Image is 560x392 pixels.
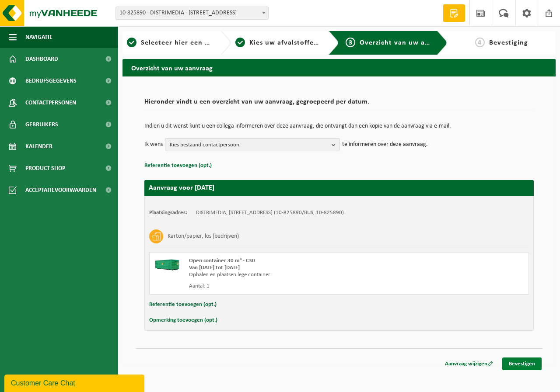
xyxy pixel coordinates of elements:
iframe: chat widget [4,373,146,392]
span: 10-825890 - DISTRIMEDIA - 8700 TIELT, MEULEBEEKSESTEENWEG 20 [115,7,269,20]
span: 3 [346,38,355,47]
div: Ophalen en plaatsen lege container [189,271,374,278]
div: Aantal: 1 [189,283,374,290]
p: Ik wens [144,138,163,151]
span: Kies uw afvalstoffen en recipiënten [249,39,370,46]
span: Open container 30 m³ - C30 [189,258,255,264]
button: Opmerking toevoegen (opt.) [149,315,217,326]
td: DISTRIMEDIA, [STREET_ADDRESS] (10-825890/BUS, 10-825890) [196,209,344,216]
span: Product Shop [25,157,65,179]
span: 2 [235,38,245,47]
p: te informeren over deze aanvraag. [342,138,428,151]
span: Bedrijfsgegevens [25,70,77,92]
a: 1Selecteer hier een vestiging [127,38,213,48]
h3: Karton/papier, los (bedrijven) [168,229,239,243]
span: Kalender [25,135,52,157]
span: Kies bestaand contactpersoon [170,139,328,152]
button: Kies bestaand contactpersoon [165,138,340,151]
span: Overzicht van uw aanvraag [360,39,452,46]
h2: Hieronder vindt u een overzicht van uw aanvraag, gegroepeerd per datum. [144,98,534,110]
strong: Plaatsingsadres: [149,210,187,215]
span: Acceptatievoorwaarden [25,179,96,201]
a: Aanvraag wijzigen [438,357,500,370]
a: Bevestigen [502,357,542,370]
span: 4 [475,38,485,47]
span: Dashboard [25,48,58,70]
a: 2Kies uw afvalstoffen en recipiënten [235,38,322,48]
strong: Aanvraag voor [DATE] [149,184,214,191]
span: 10-825890 - DISTRIMEDIA - 8700 TIELT, MEULEBEEKSESTEENWEG 20 [116,7,268,19]
img: HK-XC-30-GN-00.png [154,257,180,271]
span: Gebruikers [25,114,58,135]
strong: Van [DATE] tot [DATE] [189,265,240,271]
span: Selecteer hier een vestiging [141,39,235,46]
span: Contactpersonen [25,92,76,114]
button: Referentie toevoegen (opt.) [149,299,217,310]
span: Bevestiging [489,39,528,46]
button: Referentie toevoegen (opt.) [144,160,212,171]
p: Indien u dit wenst kunt u een collega informeren over deze aanvraag, die ontvangt dan een kopie v... [144,123,534,129]
span: 1 [127,38,136,47]
span: Navigatie [25,26,52,48]
h2: Overzicht van uw aanvraag [122,59,556,76]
